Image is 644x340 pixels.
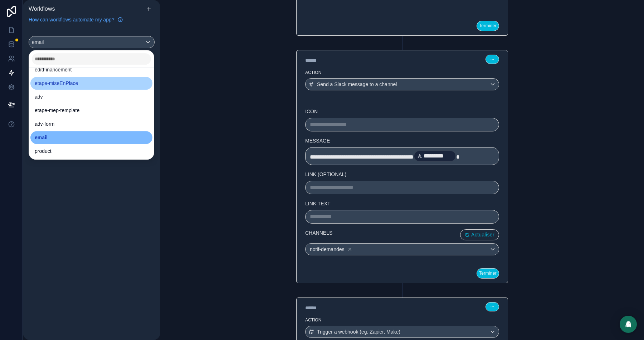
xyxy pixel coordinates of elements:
span: adv-form [35,120,54,128]
button: notif-demandes [305,243,499,255]
span: etape-mep-template [35,106,79,115]
div: scrollable content [23,27,160,340]
button: Send a Slack message to a channel [305,78,499,90]
button: Trigger a webhook (eg. Zapier, Make) [305,326,499,338]
div: Open Intercom Messenger [620,316,637,333]
span: Trigger a webhook (eg. Zapier, Make) [317,328,400,335]
span: product [35,147,52,155]
span: notif-demandes [310,246,345,253]
span: Send a Slack message to a channel [317,81,397,88]
span: email [35,133,48,142]
span: etape-miseEnPlace [35,79,78,87]
span: adv [35,92,43,101]
span: editFinancement [35,65,72,74]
